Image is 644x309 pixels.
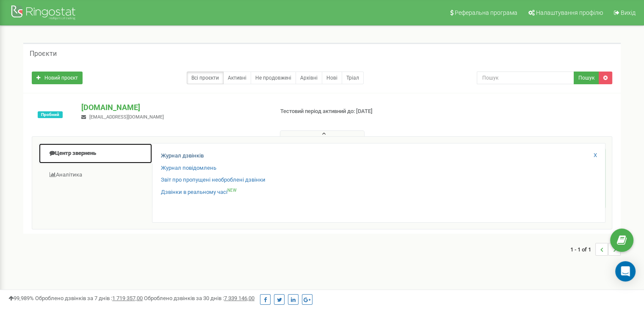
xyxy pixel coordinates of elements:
a: Тріал [342,72,364,84]
span: 99,989% [8,295,34,301]
a: Всі проєкти [187,72,224,84]
span: Реферальна програма [455,9,517,16]
a: Новий проєкт [32,72,83,84]
a: Активні [223,72,251,84]
a: Журнал повідомлень [161,164,216,172]
span: Налаштування профілю [536,9,603,16]
a: Нові [322,72,342,84]
a: Не продовжені [251,72,296,84]
a: Звіт про пропущені необроблені дзвінки [161,176,265,184]
p: Тестовий період активний до: [DATE] [280,108,416,116]
input: Пошук [477,72,574,84]
span: [EMAIL_ADDRESS][DOMAIN_NAME] [89,114,164,120]
a: Журнал дзвінків [161,152,204,160]
nav: ... [570,235,621,264]
span: Вихід [621,9,636,16]
a: Аналiтика [39,165,152,185]
a: Центр звернень [39,143,152,164]
u: 7 339 146,00 [224,295,254,301]
sup: NEW [227,188,237,193]
div: Open Intercom Messenger [615,261,636,281]
a: X [594,152,597,160]
span: Оброблено дзвінків за 7 днів : [35,295,143,301]
button: Пошук [574,72,599,84]
p: [DOMAIN_NAME] [81,102,266,113]
span: Оброблено дзвінків за 30 днів : [144,295,254,301]
span: 1 - 1 of 1 [570,243,595,256]
span: Пробний [38,111,63,118]
h5: Проєкти [30,50,57,58]
a: Архівні [296,72,322,84]
a: Дзвінки в реальному часіNEW [161,188,237,196]
u: 1 719 357,00 [112,295,143,301]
